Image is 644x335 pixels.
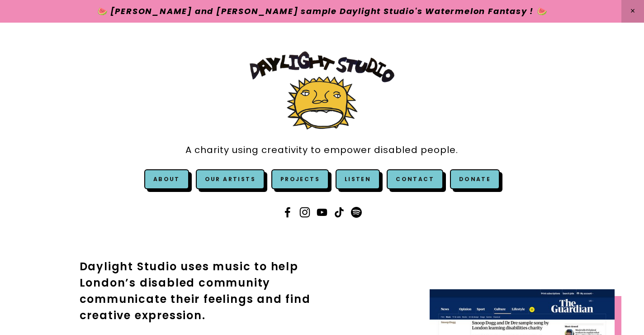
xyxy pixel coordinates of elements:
[345,175,371,183] a: Listen
[185,140,458,160] a: A charity using creativity to empower disabled people.
[196,169,265,189] a: Our Artists
[387,169,443,189] a: Contact
[153,175,180,183] a: About
[450,169,500,189] a: Donate
[271,169,329,189] a: Projects
[250,51,394,129] img: Daylight Studio
[80,258,314,324] h2: Daylight Studio uses music to help London’s disabled community communicate their feelings and fin...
